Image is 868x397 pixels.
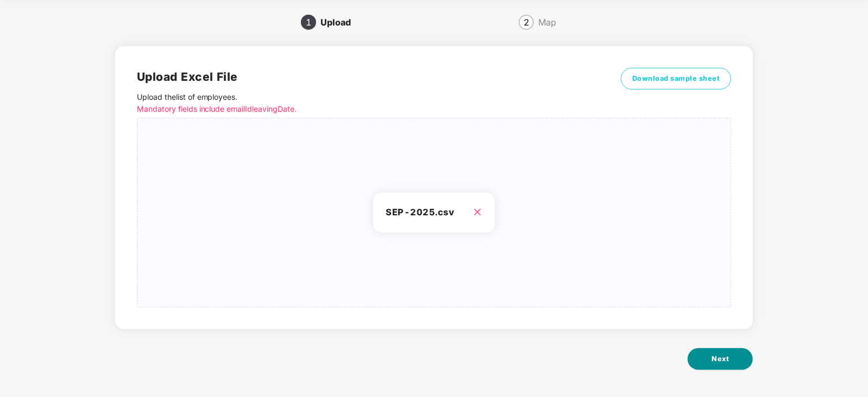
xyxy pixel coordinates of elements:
div: Map [538,14,556,31]
button: Next [688,348,753,370]
span: close [473,208,482,216]
h2: Upload Excel File [137,68,583,86]
span: 1 [306,18,311,27]
span: Download sample sheet [632,73,720,84]
p: Mandatory fields include emailId leavingDate. [137,103,583,115]
span: SEP-2025.csv close [137,118,731,307]
h3: SEP-2025.csv [386,206,482,220]
span: Next [712,354,729,364]
span: 2 [524,18,529,27]
p: Upload the list of employees . [137,91,583,115]
button: Download sample sheet [621,68,732,89]
div: Upload [320,14,360,31]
